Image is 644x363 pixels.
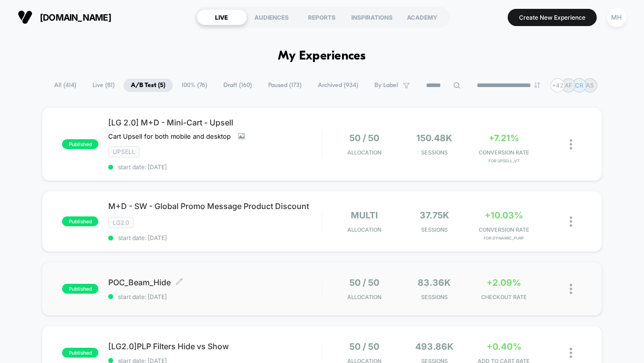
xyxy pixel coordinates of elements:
span: 37.75k [420,210,449,220]
span: +0.40% [487,341,521,352]
span: multi [351,210,378,220]
span: CONVERSION RATE [472,226,537,233]
span: M+D - SW - Global Promo Message Product Discount [108,201,322,211]
img: Visually logo [18,10,32,25]
span: 150.48k [416,133,452,143]
button: Create New Experience [508,9,597,26]
img: end [534,82,540,88]
div: + 42 [551,78,565,92]
span: start date: [DATE] [108,293,322,301]
div: AUDIENCES [247,9,297,25]
span: 50 / 50 [350,133,380,143]
span: Paused ( 173 ) [261,79,309,92]
span: Sessions [402,294,467,301]
span: All ( 414 ) [47,79,84,92]
span: 83.36k [418,277,451,288]
span: +10.03% [485,210,523,220]
span: published [62,216,98,226]
span: start date: [DATE] [108,234,322,242]
span: [LG2.0]PLP Filters Hide vs Show [108,341,322,351]
img: close [570,284,572,294]
span: for Upsell_VT [472,158,537,163]
span: Live ( 81 ) [85,79,122,92]
p: AF [565,82,572,89]
span: Draft ( 160 ) [216,79,259,92]
span: LG2.0 [108,217,134,228]
button: MH [604,7,629,28]
span: [LG 2.0] M+D - Mini-Cart - Upsell [108,118,322,127]
span: Archived ( 934 ) [310,79,366,92]
span: CHECKOUT RATE [472,294,537,301]
span: start date: [DATE] [108,163,322,171]
div: REPORTS [297,9,347,25]
span: 100% ( 76 ) [174,79,215,92]
span: +2.09% [487,277,521,288]
p: CR [575,82,583,89]
span: A/B Test ( 5 ) [123,79,173,92]
span: [DOMAIN_NAME] [40,12,111,23]
span: Allocation [348,294,382,301]
img: close [570,348,572,358]
span: By Label [374,82,398,89]
span: for Dynamic_Purp [472,236,537,241]
span: 50 / 50 [350,277,380,288]
h1: My Experiences [278,49,366,63]
span: CONVERSION RATE [472,149,537,156]
span: 50 / 50 [350,341,380,352]
div: MH [607,8,626,27]
span: Allocation [348,149,382,156]
span: published [62,284,98,294]
img: close [570,139,572,150]
span: 493.86k [415,341,454,352]
p: AS [586,82,594,89]
span: published [62,139,98,149]
span: published [62,348,98,358]
span: Allocation [348,226,382,233]
span: +7.21% [489,133,519,143]
span: Cart Upsell for both mobile and desktop [108,132,231,140]
span: Sessions [402,226,467,233]
span: Upsell [108,146,140,157]
img: close [570,216,572,227]
span: POC_Beam_Hide [108,277,322,287]
div: LIVE [197,9,247,25]
span: Sessions [402,149,467,156]
button: [DOMAIN_NAME] [15,9,114,25]
div: ACADEMY [398,9,448,25]
div: INSPIRATIONS [347,9,398,25]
